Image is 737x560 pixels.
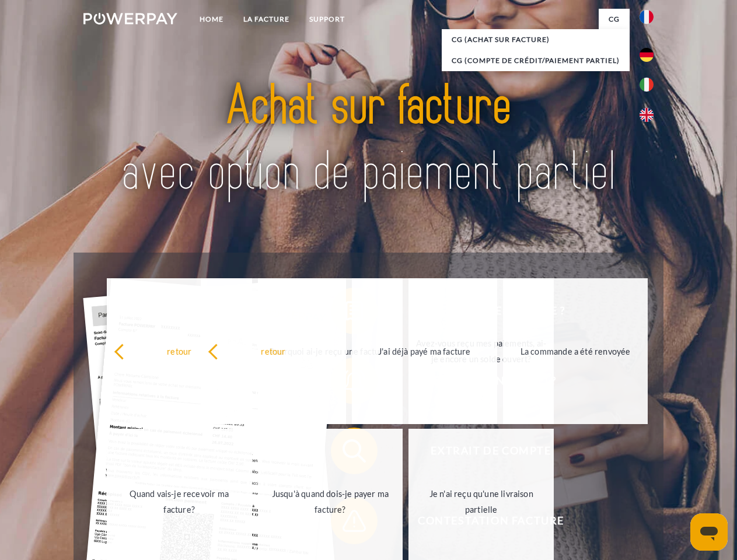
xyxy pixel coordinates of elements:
div: Jusqu'à quand dois-je payer ma facture? [265,486,396,517]
a: CG [599,9,630,30]
img: de [640,48,654,62]
div: Quand vais-je recevoir ma facture? [114,486,245,517]
img: logo-powerpay-white.svg [83,13,177,24]
div: J'ai déjà payé ma facture [359,343,490,359]
iframe: Bouton de lancement de la fenêtre de messagerie [690,513,728,551]
div: Je n'ai reçu qu'une livraison partielle [415,486,547,517]
a: CG (achat sur facture) [442,29,630,50]
img: title-powerpay_fr.svg [111,56,626,223]
img: it [640,78,654,92]
div: retour [114,343,245,359]
img: en [640,108,654,122]
img: fr [640,10,654,24]
a: Home [190,9,233,30]
a: CG (Compte de crédit/paiement partiel) [442,50,630,71]
a: Support [299,9,355,30]
div: retour [208,343,339,359]
a: LA FACTURE [233,9,299,30]
div: La commande a été renvoyée [510,343,641,359]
